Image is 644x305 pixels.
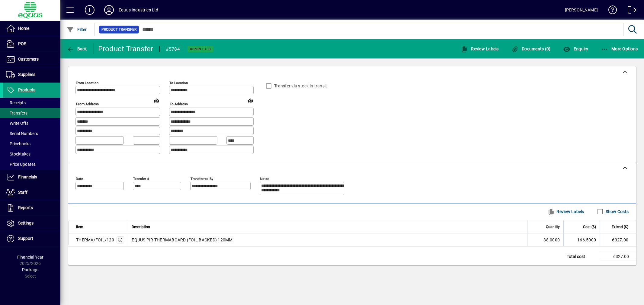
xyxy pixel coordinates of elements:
[583,224,596,230] span: Cost ($)
[600,234,636,246] td: 6327.00
[3,149,60,159] a: Stocktakes
[76,237,114,243] div: THERMA/FOIL/120
[67,46,87,51] span: Back
[600,43,639,54] button: More Options
[18,190,27,195] span: Staff
[563,234,600,246] td: 166.5000
[76,81,98,85] mat-label: From location
[3,128,60,139] a: Serial Numbers
[152,96,162,105] a: View on map
[6,121,28,126] span: Write Offs
[17,255,43,259] span: Financial Year
[98,44,153,54] div: Product Transfer
[132,237,232,243] span: EQUUS PIR THERMABOARD (FOIL BACKED) 120MM
[548,207,584,216] span: Review Labels
[565,5,598,15] div: [PERSON_NAME]
[76,224,83,230] span: Item
[260,176,269,181] mat-label: Notes
[604,209,629,215] label: Show Costs
[527,234,563,246] td: 38.0000
[3,200,60,215] a: Reports
[190,47,211,51] span: Completed
[3,185,60,200] a: Staff
[169,81,188,85] mat-label: To location
[6,162,36,167] span: Price Updates
[18,87,35,92] span: Products
[3,108,60,118] a: Transfers
[3,36,60,52] a: POS
[461,46,499,51] span: Review Labels
[191,176,213,181] mat-label: Transferred by
[99,5,119,15] button: Profile
[510,43,552,54] button: Documents (0)
[600,253,636,260] td: 6327.00
[18,205,33,210] span: Reports
[166,44,180,54] div: #5784
[3,170,60,185] a: Financials
[18,236,33,241] span: Support
[601,46,638,51] span: More Options
[6,131,38,136] span: Serial Numbers
[101,27,136,33] span: Product Transfer
[6,152,30,156] span: Stocktakes
[65,24,88,35] button: Filter
[76,176,83,181] mat-label: Date
[6,100,26,105] span: Receipts
[511,46,551,51] span: Documents (0)
[60,43,94,54] app-page-header-button: Back
[18,221,34,225] span: Settings
[545,206,587,217] button: Review Labels
[18,41,26,46] span: POS
[459,43,500,54] button: Review Labels
[562,43,590,54] button: Enquiry
[67,27,87,32] span: Filter
[3,98,60,108] a: Receipts
[133,176,149,181] mat-label: Transfer #
[3,67,60,82] a: Suppliers
[119,5,159,15] div: Equus Industries Ltd
[3,118,60,128] a: Write Offs
[3,159,60,169] a: Price Updates
[604,1,617,21] a: Knowledge Base
[6,111,27,115] span: Transfers
[546,224,560,230] span: Quantity
[245,96,255,105] a: View on map
[3,21,60,36] a: Home
[3,52,60,67] a: Customers
[3,216,60,231] a: Settings
[18,175,37,179] span: Financials
[6,141,30,146] span: Pricebooks
[563,46,588,51] span: Enquiry
[18,57,39,61] span: Customers
[564,253,600,260] td: Total cost
[612,224,628,230] span: Extend ($)
[132,224,150,230] span: Description
[623,1,636,21] a: Logout
[65,43,88,54] button: Back
[18,72,35,77] span: Suppliers
[22,267,38,272] span: Package
[18,26,29,31] span: Home
[3,139,60,149] a: Pricebooks
[3,231,60,246] a: Support
[80,5,99,15] button: Add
